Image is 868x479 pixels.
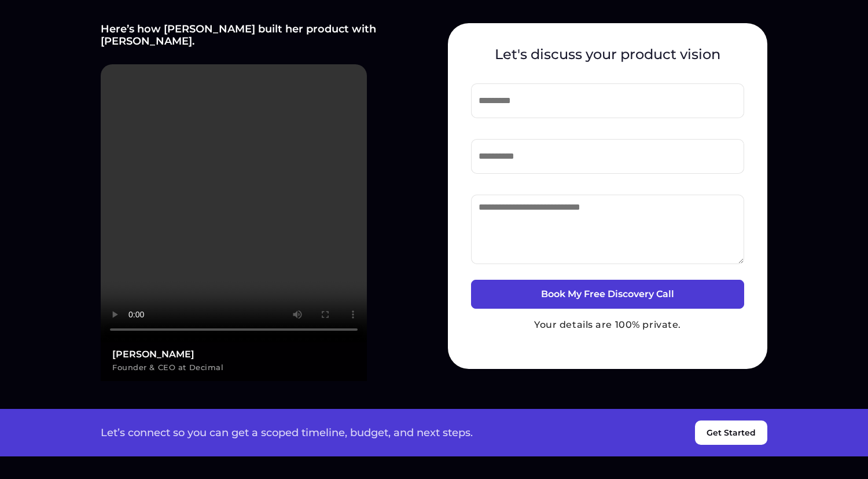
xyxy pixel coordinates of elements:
h3: [PERSON_NAME] [112,349,355,360]
p: Founder & CEO at Decimal [112,360,355,374]
h4: Here’s how [PERSON_NAME] built her product with [PERSON_NAME]. [101,23,420,47]
h4: Let's discuss your product vision [471,46,744,63]
p: Let’s connect so you can get a scoped timeline, budget, and next steps. [101,427,473,438]
p: Your details are 100% private. [471,318,744,332]
button: Get Started [695,421,767,445]
button: Book My Free Discovery Call [471,280,744,309]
